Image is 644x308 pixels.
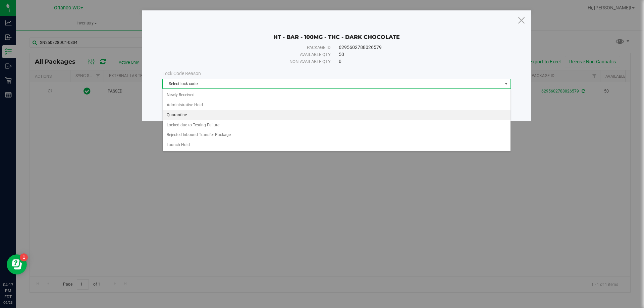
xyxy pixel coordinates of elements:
[163,90,511,100] li: Newly Received
[163,110,511,120] li: Quarantine
[163,140,511,150] li: Launch Hold
[20,253,28,261] iframe: Resource center unread badge
[339,58,496,65] div: 0
[177,51,331,58] div: Available qty
[162,71,201,76] span: Lock Code Reason
[7,254,27,274] iframe: Resource center
[339,44,496,51] div: 6295602788026579
[177,44,331,51] div: Package ID
[163,120,511,130] li: Locked due to Testing Failure
[177,58,331,65] div: Non-available qty
[163,79,502,88] span: Select lock code
[502,79,511,88] span: select
[163,100,511,110] li: Administrative Hold
[163,130,511,140] li: Rejected Inbound Transfer Package
[339,51,496,58] div: 50
[162,24,511,41] div: HT - BAR - 100MG - THC - DARK CHOCOLATE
